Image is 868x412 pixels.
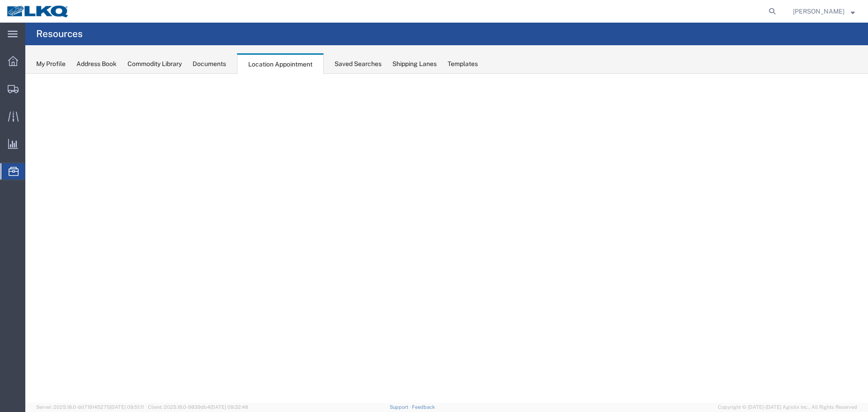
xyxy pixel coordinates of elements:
h4: Resources [36,23,83,45]
a: Support [390,404,412,410]
div: Saved Searches [335,59,382,69]
div: Templates [448,59,478,69]
button: [PERSON_NAME] [793,6,855,17]
span: Server: 2025.18.0-dd719145275 [36,404,144,410]
span: Client: 2025.18.0-9839db4 [148,404,248,410]
img: logo [6,5,70,18]
span: Lea Merryweather [793,6,844,16]
span: [DATE] 09:32:48 [210,404,248,410]
div: Location Appointment [237,53,324,74]
iframe: FS Legacy Container [25,74,868,403]
div: Shipping Lanes [392,59,437,69]
span: Copyright © [DATE]-[DATE] Agistix Inc., All Rights Reserved [718,403,857,411]
div: Documents [193,59,226,69]
div: My Profile [36,59,66,69]
div: Commodity Library [127,59,182,69]
div: Address Book [76,59,117,69]
span: [DATE] 09:51:11 [110,404,144,410]
a: Feedback [412,404,435,410]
